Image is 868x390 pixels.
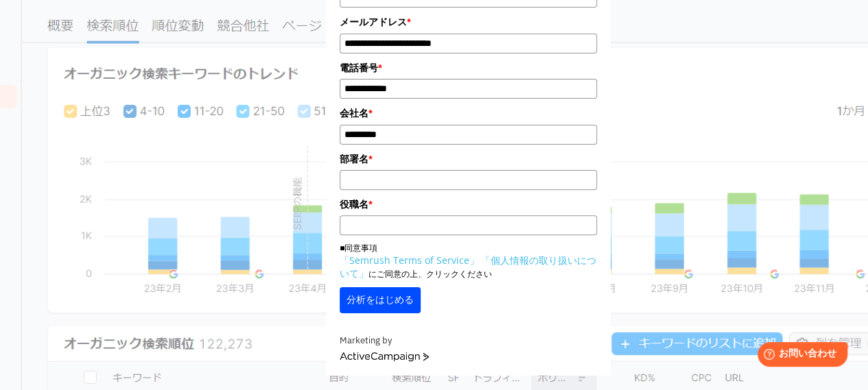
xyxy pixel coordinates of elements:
a: 「個人情報の取り扱いについて」 [340,254,596,280]
label: 部署名 [340,151,597,167]
label: 役職名 [340,197,597,212]
label: 会社名 [340,106,597,121]
a: 「Semrush Terms of Service」 [340,254,479,267]
iframe: Help widget launcher [746,337,853,375]
label: 電話番号 [340,60,597,75]
button: 分析をはじめる [340,287,421,313]
p: ■同意事項 にご同意の上、クリックください [340,242,597,280]
label: メールアドレス [340,14,597,29]
div: Marketing by [340,334,597,348]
